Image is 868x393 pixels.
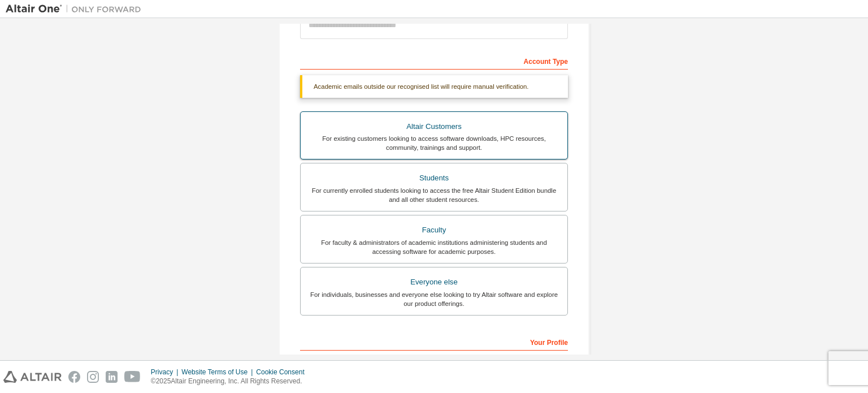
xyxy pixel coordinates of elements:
[307,134,561,152] div: For existing customers looking to access software downloads, HPC resources, community, trainings ...
[151,368,181,377] div: Privacy
[307,222,561,238] div: Faculty
[307,290,561,308] div: For individuals, businesses and everyone else looking to try Altair software and explore our prod...
[300,51,568,70] div: Account Type
[68,371,80,383] img: facebook.svg
[307,119,561,135] div: Altair Customers
[307,170,561,186] div: Students
[124,371,141,383] img: youtube.svg
[300,75,568,98] div: Academic emails outside our recognised list will require manual verification.
[307,238,561,256] div: For faculty & administrators of academic institutions administering students and accessing softwa...
[106,371,118,383] img: linkedin.svg
[3,371,62,383] img: altair_logo.svg
[307,274,561,290] div: Everyone else
[300,332,568,351] div: Your Profile
[6,3,147,15] img: Altair One
[151,377,311,386] p: © 2025 Altair Engineering, Inc. All Rights Reserved.
[181,368,256,377] div: Website Terms of Use
[307,186,561,204] div: For currently enrolled students looking to access the free Altair Student Edition bundle and all ...
[87,371,99,383] img: instagram.svg
[256,368,311,377] div: Cookie Consent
